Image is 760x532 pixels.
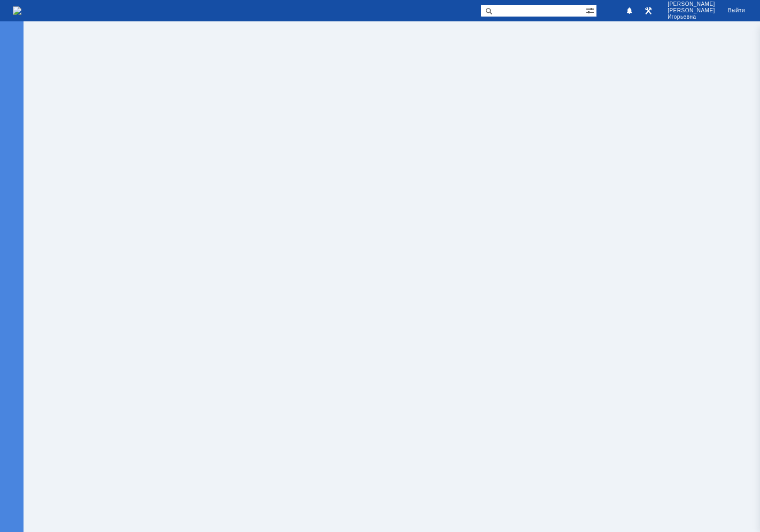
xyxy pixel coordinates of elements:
[586,5,596,15] span: Расширенный поиск
[13,6,21,15] a: Перейти на домашнюю страницу
[668,14,715,20] span: Игорьевна
[668,7,715,14] span: [PERSON_NAME]
[642,4,655,17] a: Перейти в интерфейс администратора
[13,6,21,15] img: logo
[668,1,715,7] span: [PERSON_NAME]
